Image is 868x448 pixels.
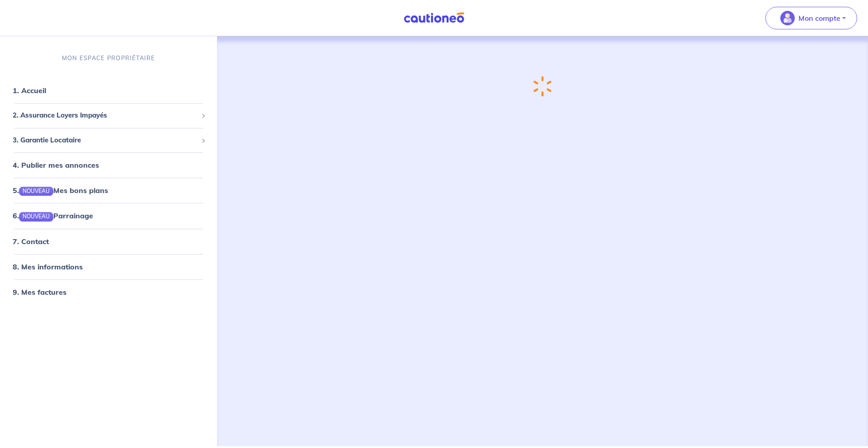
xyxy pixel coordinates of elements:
span: 2. Assurance Loyers Impayés [13,110,198,121]
span: 3. Garantie Locataire [13,135,198,146]
div: 8. Mes informations [4,258,213,276]
a: 6.NOUVEAUParrainage [13,211,93,220]
div: 6.NOUVEAUParrainage [4,207,213,225]
a: 7. Contact [13,237,49,246]
img: Cautioneo [400,12,468,24]
a: 9. Mes factures [13,288,66,297]
div: 2. Assurance Loyers Impayés [4,107,213,124]
button: illu_account_valid_menu.svgMon compte [765,7,857,29]
div: 4. Publier mes annonces [4,156,213,174]
div: 9. Mes factures [4,283,213,301]
a: 8. Mes informations [13,262,83,271]
div: 1. Accueil [4,81,213,99]
img: loading-spinner [533,76,552,97]
p: MON ESPACE PROPRIÉTAIRE [62,54,155,62]
a: 5.NOUVEAUMes bons plans [13,186,108,195]
a: 1. Accueil [13,86,46,95]
div: 5.NOUVEAUMes bons plans [4,181,213,199]
div: 3. Garantie Locataire [4,132,213,149]
img: illu_account_valid_menu.svg [780,11,795,25]
div: 7. Contact [4,232,213,250]
p: Mon compte [798,13,840,24]
a: 4. Publier mes annonces [13,160,99,170]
